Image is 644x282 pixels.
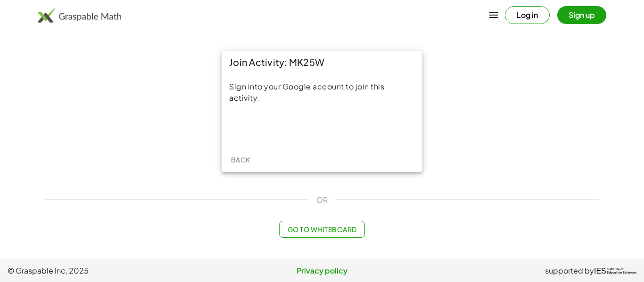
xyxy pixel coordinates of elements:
span: IES [594,266,606,275]
div: Join Activity: MK25W [222,51,422,73]
button: Back [225,151,256,168]
span: Go to Whiteboard [287,225,356,234]
button: Sign up [557,6,606,24]
span: Back [231,155,250,164]
span: OR [316,194,328,206]
span: supported by [545,265,594,276]
span: Institute of Education Sciences [607,268,636,274]
a: Privacy policy [217,265,427,276]
button: Go to Whiteboard [279,221,364,238]
div: Sign into your Google account to join this activity. [229,81,415,104]
span: © Graspable Inc, 2025 [8,265,217,276]
iframe: Sign in with Google Button [270,118,374,138]
a: IESInstitute ofEducation Sciences [594,265,636,276]
button: Log in [505,6,550,24]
